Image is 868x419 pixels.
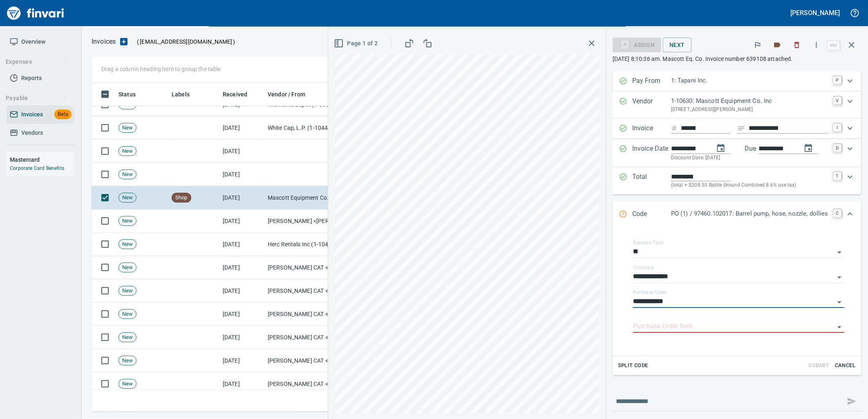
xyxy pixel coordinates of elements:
[119,264,136,272] span: New
[119,89,146,99] span: Click to Sort
[613,71,861,91] div: Expand
[268,89,316,99] span: Click to Sort
[264,233,346,256] td: Herc Rentals Inc (1-10455)
[613,201,861,228] div: Expand
[264,279,346,303] td: [PERSON_NAME] CAT <[EMAIL_ADDRESS][DOMAIN_NAME]>
[834,361,856,370] span: Cancel
[21,37,45,47] span: Overview
[116,37,132,47] button: Upload an Invoice
[219,326,264,349] td: [DATE]
[613,91,861,118] div: Expand
[223,89,258,99] span: Click to Sort
[632,123,671,134] p: Invoice
[6,57,67,67] span: Expenses
[119,357,136,365] span: New
[669,40,685,50] span: Next
[264,326,346,349] td: [PERSON_NAME] CAT <[EMAIL_ADDRESS][DOMAIN_NAME]>
[219,163,264,186] td: [DATE]
[834,247,845,258] button: Open
[119,380,136,388] span: New
[745,144,783,154] p: Due
[671,181,828,189] p: (total + $208.55 Battle Ground Combined 8.6% use tax)
[613,167,861,194] div: Expand
[219,116,264,140] td: [DATE]
[219,303,264,326] td: [DATE]
[613,139,861,167] div: Expand
[264,186,346,209] td: Mascott Equipment Co. Inc (1-10630)
[219,279,264,303] td: [DATE]
[92,37,116,47] p: Invoices
[6,93,67,103] span: Payable
[618,361,648,370] span: Split Code
[10,165,64,171] a: Corporate Card Benefits
[219,209,264,233] td: [DATE]
[119,89,136,99] span: Status
[21,73,42,83] span: Reports
[119,194,136,202] span: New
[799,138,818,158] button: change due date
[633,290,667,295] label: Purchase Order
[833,123,841,131] a: I
[119,334,136,341] span: New
[219,233,264,256] td: [DATE]
[219,140,264,163] td: [DATE]
[219,256,264,279] td: [DATE]
[54,110,72,119] span: Beta
[223,89,247,99] span: Received
[633,241,663,245] label: Expense Type
[21,128,43,138] span: Vendors
[119,310,136,318] span: New
[671,76,828,85] p: 1: Tapani Inc.
[264,209,346,233] td: [PERSON_NAME] <[PERSON_NAME][EMAIL_ADDRESS][PERSON_NAME][DOMAIN_NAME]>
[834,272,845,283] button: Open
[613,41,661,48] div: Assign
[833,172,841,180] a: T
[139,38,233,46] span: [EMAIL_ADDRESS][DOMAIN_NAME]
[663,38,691,53] button: Next Invoice
[336,38,378,49] span: Page 1 of 2
[172,89,190,99] span: Labels
[833,144,841,152] a: D
[10,155,75,164] h6: Mastercard
[219,349,264,372] td: [DATE]
[613,55,861,63] p: [DATE] 8:10:36 am. Mascott Eq. Co. Invoice number 639108 attached.
[264,372,346,396] td: [PERSON_NAME] CAT <[EMAIL_ADDRESS][DOMAIN_NAME]>
[825,35,861,55] span: Close invoice
[5,3,66,23] img: Finvari
[788,36,806,54] button: Discard
[632,144,671,162] p: Invoice Date
[632,172,671,189] p: Total
[264,256,346,279] td: [PERSON_NAME] CAT <[EMAIL_ADDRESS][DOMAIN_NAME]>
[842,392,861,411] span: This records your message into the invoice and notifies anyone mentioned
[132,38,235,46] p: ( )
[119,171,136,178] span: New
[119,241,136,248] span: New
[172,89,200,99] span: Click to Sort
[219,186,264,209] td: [DATE]
[834,296,845,308] button: Open
[119,287,136,295] span: New
[264,303,346,326] td: [PERSON_NAME] CAT <[EMAIL_ADDRESS][DOMAIN_NAME]>
[671,106,828,114] p: [STREET_ADDRESS][PERSON_NAME]
[613,228,861,375] div: Expand
[833,76,841,84] a: P
[737,124,745,132] svg: Invoice description
[632,209,671,220] p: Code
[632,76,671,87] p: Pay From
[749,36,767,54] button: Flag
[711,138,731,158] button: change date
[671,123,678,133] svg: Invoice number
[833,96,841,105] a: V
[119,147,136,155] span: New
[264,349,346,372] td: [PERSON_NAME] CAT <[EMAIL_ADDRESS][DOMAIN_NAME]>
[828,41,840,50] a: esc
[671,209,828,218] p: PO (1) / 97460.102017: Barrel pump, hose, nozzle, dollies
[101,65,221,73] p: Drag a column heading here to group the table
[268,89,305,99] span: Vendor / From
[172,194,191,202] span: Shop
[21,109,43,120] span: Invoices
[119,124,136,132] span: New
[833,209,841,217] a: C
[834,321,845,333] button: Open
